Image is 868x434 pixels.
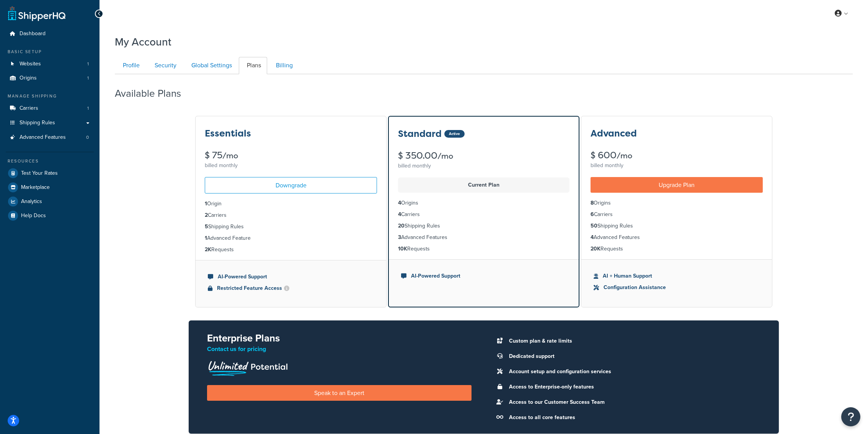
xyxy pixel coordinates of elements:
h3: Advanced [591,128,637,138]
span: Shipping Rules [20,120,55,126]
a: Help Docs [6,209,94,223]
a: Downgrade [205,177,377,193]
li: Access to our Customer Success Team [505,397,760,408]
li: Access to all core features [505,412,760,423]
li: AI + Human Support [594,272,760,280]
li: Custom plan & rate limits [505,336,760,346]
li: Requests [398,245,569,253]
li: Websites [6,57,94,71]
span: 1 [87,61,89,67]
li: AI-Powered Support [401,272,566,280]
p: Current Plan [403,180,565,190]
span: Analytics [21,198,42,205]
span: Test Your Rates [21,170,58,177]
strong: 1 [205,234,207,242]
img: Unlimited Potential [207,358,288,376]
a: Upgrade Plan [591,177,763,193]
strong: 1 [205,200,207,208]
div: billed monthly [398,161,569,171]
li: AI-Powered Support [208,273,374,281]
h2: Enterprise Plans [207,333,472,344]
a: Analytics [6,195,94,208]
a: Marketplace [6,180,94,194]
li: Carriers [398,210,569,219]
div: $ 350.00 [398,151,569,161]
span: Carriers [20,105,38,112]
strong: 3 [398,233,401,241]
strong: 50 [591,222,597,230]
strong: 6 [591,210,594,218]
strong: 10K [398,245,407,253]
strong: 8 [591,199,594,207]
div: Active [444,130,465,138]
strong: 4 [398,210,401,218]
li: Configuration Assistance [594,283,760,292]
li: Shipping Rules [205,223,377,231]
span: 1 [87,75,89,81]
strong: 20K [591,245,600,253]
a: Origins 1 [6,71,94,85]
a: Profile [115,57,146,74]
a: Global Settings [183,57,238,74]
li: Advanced Feature [205,234,377,242]
strong: 5 [205,223,208,231]
li: Access to Enterprise-only features [505,382,760,392]
div: Manage Shipping [6,93,94,99]
li: Origin [205,200,377,208]
div: billed monthly [591,160,763,171]
li: Requests [205,245,377,254]
li: Account setup and configuration services [505,366,760,377]
a: Plans [239,57,267,74]
span: Advanced Features [20,134,66,141]
span: Marketplace [21,184,50,191]
span: Websites [20,61,41,67]
div: $ 600 [591,151,763,160]
div: Basic Setup [6,49,94,55]
li: Origins [398,199,569,207]
span: Dashboard [20,31,46,37]
li: Advanced Features [398,233,569,242]
small: /mo [617,150,632,161]
a: Billing [268,57,299,74]
div: Resources [6,158,94,164]
a: Carriers 1 [6,101,94,115]
small: /mo [437,151,453,161]
li: Advanced Features [6,130,94,145]
li: Carriers [205,211,377,219]
span: Origins [20,75,37,81]
a: Shipping Rules [6,116,94,130]
button: Open Resource Center [841,407,860,426]
strong: 4 [398,199,401,207]
strong: 4 [591,233,594,241]
h3: Standard [398,129,442,139]
li: Shipping Rules [591,222,763,230]
div: $ 75 [205,151,377,160]
h1: My Account [115,34,171,49]
a: Websites 1 [6,57,94,71]
span: Help Docs [21,213,46,219]
h2: Available Plans [115,88,193,99]
li: Restricted Feature Access [208,284,374,293]
li: Origins [6,71,94,85]
span: 1 [87,105,89,112]
strong: 2K [205,245,211,254]
small: /mo [222,150,238,161]
div: billed monthly [205,160,377,171]
li: Dedicated support [505,351,760,362]
li: Requests [591,245,763,253]
li: Carriers [6,101,94,115]
a: Dashboard [6,27,94,41]
a: Security [147,57,183,74]
li: Advanced Features [591,233,763,242]
li: Carriers [591,210,763,219]
strong: 2 [205,211,208,219]
h3: Essentials [205,128,251,138]
li: Origins [591,199,763,207]
a: Test Your Rates [6,166,94,180]
strong: 20 [398,222,405,230]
